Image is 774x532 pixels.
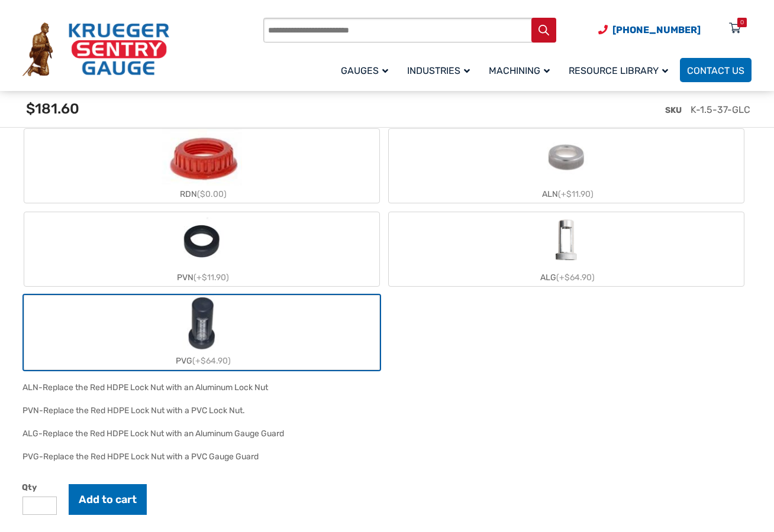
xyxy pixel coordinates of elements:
a: Phone Number (920) 434-8860 [598,22,701,37]
span: (+$64.90) [192,356,231,366]
a: Resource Library [562,56,680,84]
span: K-1.5-37-GLC [691,104,750,115]
input: Product quantity [22,497,57,515]
img: ALN [538,129,595,186]
label: PVN [24,212,379,286]
div: Replace the Red HDPE Lock Nut with a PVC Gauge Guard [43,452,259,462]
span: SKU [665,105,682,115]
span: ($0.00) [197,189,227,199]
img: Krueger Sentry Gauge [22,22,169,77]
span: Gauges [341,65,388,76]
span: (+$11.90) [193,273,229,283]
img: ALG-OF [538,212,595,269]
span: PVG- [22,452,43,462]
div: ALN [389,186,744,203]
div: ALG [389,269,744,286]
label: RDN [24,129,379,203]
div: RDN [24,186,379,203]
button: Add to cart [69,484,147,515]
span: Machining [489,65,550,76]
div: 0 [740,18,744,27]
span: Resource Library [569,65,668,76]
label: ALN [389,129,744,203]
span: [PHONE_NUMBER] [612,24,701,35]
a: Machining [482,56,562,84]
label: PVG [24,296,379,369]
span: Contact Us [687,65,744,76]
span: ALG- [22,429,43,439]
div: Replace the Red HDPE Lock Nut with an Aluminum Gauge Guard [43,429,284,439]
a: Contact Us [680,58,752,82]
span: (+$64.90) [556,273,595,283]
div: PVN [24,269,379,286]
a: Gauges [334,56,400,84]
div: Replace the Red HDPE Lock Nut with a PVC Lock Nut. [43,406,245,416]
div: Replace the Red HDPE Lock Nut with an Aluminum Lock Nut [43,382,268,392]
label: ALG [389,212,744,286]
div: PVG [24,352,379,369]
img: PVG [173,296,230,352]
span: (+$11.90) [558,189,594,199]
a: Industries [400,56,482,84]
span: Industries [407,65,470,76]
span: PVN- [22,406,43,416]
span: ALN- [22,382,43,392]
